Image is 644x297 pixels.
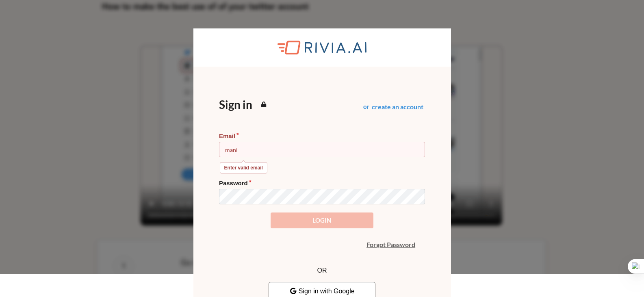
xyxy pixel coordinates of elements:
label: Password [219,179,425,187]
input: Email [219,142,425,157]
button: create an account [372,104,423,110]
p: OR [269,266,375,275]
h4: or [363,103,425,111]
h1: Sign in [219,97,269,112]
button: Forgot Password [357,236,425,253]
span: Sign in with Google [289,288,354,295]
img: wBBU9CcdNicVgAAAABJRU5ErkJggg== [278,41,366,54]
label: Email [219,132,425,140]
div: Enter valid email [220,162,267,173]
